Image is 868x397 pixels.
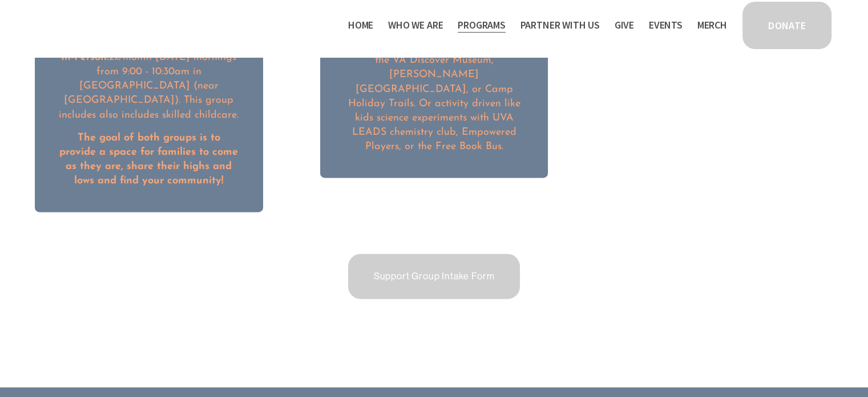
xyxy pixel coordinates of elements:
a: Give [615,16,634,34]
a: Merch [697,16,727,34]
a: folder dropdown [388,16,443,34]
span: Who We Are [388,17,443,34]
a: folder dropdown [458,16,506,34]
strong: In-Person: [61,53,108,63]
p: 2x/month [DATE] mornings from 9:00 - 10:30am in [GEOGRAPHIC_DATA] (near [GEOGRAPHIC_DATA]). This ... [58,51,240,123]
span: Partner With Us [520,17,600,34]
a: Events [649,16,683,34]
a: Support Group Intake Form [346,252,522,300]
span: Programs [458,17,506,34]
strong: The goal of both groups is to provide a space for families to come as they are, share their highs... [59,133,241,187]
a: folder dropdown [520,16,600,34]
a: Home [348,16,373,34]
